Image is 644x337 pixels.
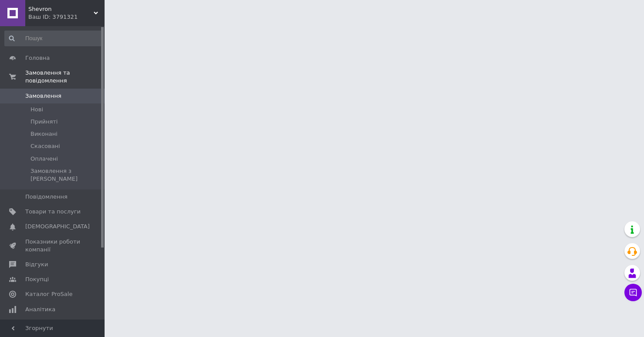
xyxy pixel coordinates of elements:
span: Оплачені [31,155,58,163]
span: Товари та послуги [25,208,81,216]
span: Показники роботи компанії [25,238,81,254]
span: Виконані [31,130,58,138]
span: Каталог ProSale [25,290,72,298]
span: Замовлення [25,92,61,100]
span: Замовлення з [PERSON_NAME] [31,167,102,183]
button: Чат з покупцем [624,284,642,301]
span: Повідомлення [25,193,68,201]
span: Замовлення та повідомлення [25,69,105,85]
span: Shevron [28,5,94,13]
span: Головна [25,54,50,62]
span: Аналітика [25,306,55,313]
span: Нові [31,106,43,113]
span: Покупці [25,275,49,283]
div: Ваш ID: 3791321 [28,13,105,21]
span: Скасовані [31,142,60,150]
span: Відгуки [25,261,48,268]
span: [DEMOGRAPHIC_DATA] [25,223,90,230]
span: Прийняті [31,118,58,126]
input: Пошук [4,31,102,46]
